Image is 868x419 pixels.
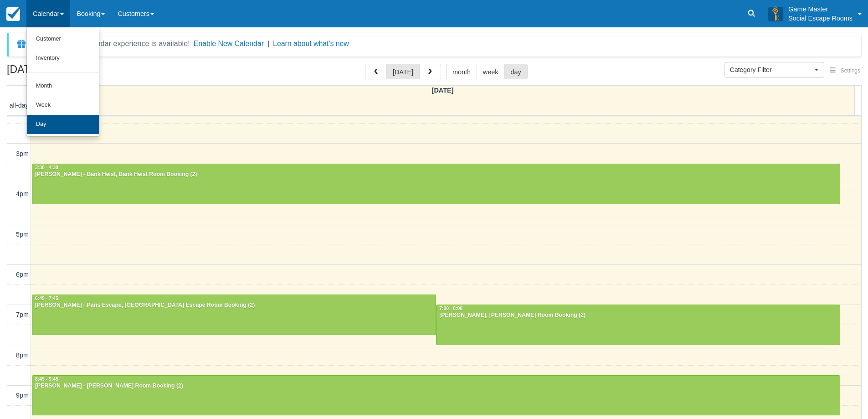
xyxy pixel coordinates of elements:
span: 7:00 - 8:00 [439,306,462,311]
a: Month [27,77,99,96]
span: Settings [841,67,860,74]
a: Customer [27,30,99,49]
div: [PERSON_NAME] - Paris Escape, [GEOGRAPHIC_DATA] Escape Room Booking (2) [35,302,433,309]
a: 6:45 - 7:45[PERSON_NAME] - Paris Escape, [GEOGRAPHIC_DATA] Escape Room Booking (2) [32,295,436,335]
button: [DATE] [386,64,420,79]
img: checkfront-main-nav-mini-logo.png [6,7,20,21]
span: 6:45 - 7:45 [35,296,58,301]
span: 8:45 - 9:45 [35,377,58,382]
h2: [DATE] [7,64,122,81]
span: 4pm [16,190,29,197]
a: 8:45 - 9:45[PERSON_NAME] - [PERSON_NAME] Room Booking (2) [32,375,840,415]
ul: Calendar [26,27,99,137]
span: | [267,40,269,47]
div: [PERSON_NAME], [PERSON_NAME] Room Booking (2) [439,312,837,319]
img: A3 [768,6,783,21]
span: 7pm [16,311,29,318]
span: 5pm [16,231,29,238]
a: Week [27,96,99,115]
span: 6pm [16,271,29,278]
a: Learn about what's new [273,40,349,47]
span: 9pm [16,392,29,399]
span: 8pm [16,352,29,359]
button: day [504,64,527,79]
div: [PERSON_NAME] - Bank Heist, Bank Heist Room Booking (2) [35,171,837,178]
button: Settings [824,64,866,78]
button: month [446,64,477,79]
span: Category Filter [730,65,812,74]
div: A new Booking Calendar experience is available! [31,38,190,49]
span: [DATE] [432,87,454,94]
button: Category Filter [724,62,824,78]
span: all-day [10,102,29,109]
a: 3:30 - 4:30[PERSON_NAME] - Bank Heist, Bank Heist Room Booking (2) [32,164,840,204]
a: 7:00 - 8:00[PERSON_NAME], [PERSON_NAME] Room Booking (2) [436,305,840,345]
span: 3:30 - 4:30 [35,165,58,170]
span: 3pm [16,150,29,157]
button: week [477,64,505,79]
div: [PERSON_NAME] - [PERSON_NAME] Room Booking (2) [35,383,837,390]
p: Social Escape Rooms [788,14,853,23]
p: Game Master [788,5,853,14]
button: Enable New Calendar [194,39,264,48]
a: Inventory [27,49,99,68]
a: Day [27,115,99,134]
